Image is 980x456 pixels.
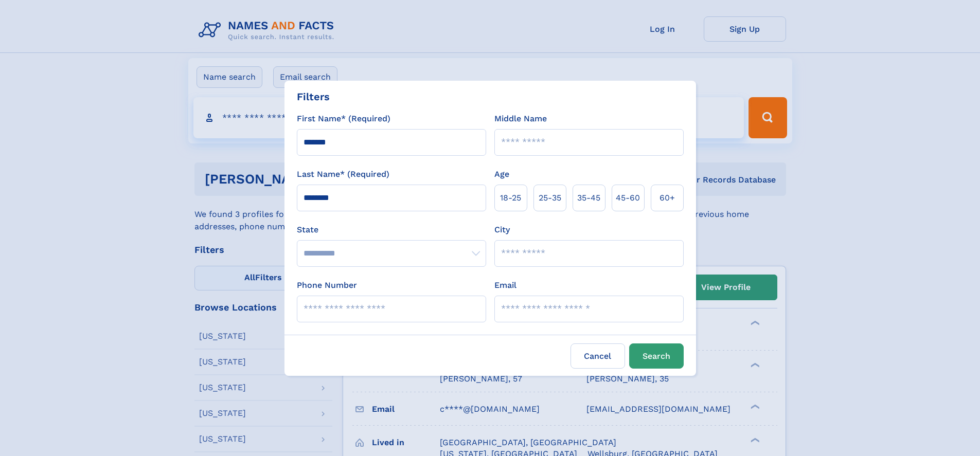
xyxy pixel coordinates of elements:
span: 18‑25 [500,192,521,204]
label: First Name* (Required) [297,113,390,125]
label: Cancel [571,343,625,369]
button: Search [629,343,684,369]
label: Email [494,279,516,291]
label: Last Name* (Required) [297,168,389,180]
span: 25‑35 [539,192,561,204]
div: Filters [297,89,330,104]
span: 60+ [660,192,675,204]
label: City [494,224,510,236]
label: Age [494,168,509,180]
label: State [297,224,486,236]
label: Phone Number [297,279,357,291]
span: 35‑45 [577,192,600,204]
span: 45‑60 [616,192,640,204]
label: Middle Name [494,113,547,125]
